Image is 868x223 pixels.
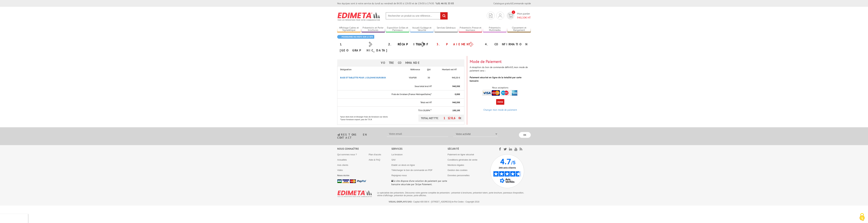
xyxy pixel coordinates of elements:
[337,35,374,39] a: Poursuivre ma visite sur le site
[435,85,460,88] p: €
[340,76,386,79] a: BASE ET TABLETTE POUR 1 COLONNE BUROBOX
[482,41,531,47] div: 4. Confirmation
[337,98,432,107] th: Total net HT
[426,68,432,71] p: Qté
[340,68,405,71] p: Désignation
[377,191,528,197] p: Le spécialiste des présentoirs. Découvrez notre gamme complète de présentoirs : présentoir à broc...
[435,109,460,112] p: €
[340,109,432,112] p: T.V.A 20,00%**
[435,93,460,96] p: €
[470,86,531,89] div: Nous acceptons
[435,101,460,104] p: €
[444,116,460,120] span: 1 128,60
[512,11,515,14] span: 1
[369,153,381,156] a: Plan d'accès
[498,14,502,18] img: devis rapide
[337,41,386,53] div: 1. [GEOGRAPHIC_DATA]
[452,85,459,88] span: 940,50
[448,164,464,166] a: Mentions légales
[507,26,531,32] a: Classement et Rangement
[408,68,423,71] p: Référence
[436,2,454,5] strong: 01 46 81 33 03
[391,159,396,161] a: SAV
[386,26,409,32] a: Exposition Grilles et Panneaux
[448,147,490,151] div: Sécurité
[517,12,531,20] span: Mon panier
[337,174,349,177] a: Nous écrire
[448,169,467,171] a: Gestion des cookies
[337,2,454,5] div: Nos équipes sont à votre service du lundi au vendredi de 8h30 à 12h30 et de 13h30 à 17h30
[483,108,517,111] a: Changer mon mode de paiement
[391,174,407,177] a: Rejoignez-nous
[391,164,415,166] a: Etablir un devis en ligne
[508,14,513,18] img: devis rapide
[452,101,459,104] span: 940,50
[386,12,448,20] input: Rechercher un produit ou une référence...
[493,2,512,5] a: Catalogue gratuit
[337,133,382,139] h3: restons en contact
[517,16,525,19] span: 940,50
[519,132,531,138] input: OK
[512,2,531,5] a: Commande rapide
[448,174,469,177] a: Données personnelles
[470,59,531,64] h3: Mode de Paiement
[391,153,403,156] a: La livraison
[337,153,357,156] a: Qui sommes nous ?
[483,90,518,96] img: accepted.png
[506,12,531,20] a: devis rapide 1 Mon panier 940,50€ HT
[470,76,521,82] strong: Paiement sécurisé en ligne de la totalité par carte bancaire
[361,26,385,32] a: Présentoirs et Porte-brochures
[435,26,458,32] a: Services Généraux
[369,159,380,161] a: Aide & FAQ
[426,76,432,79] p: 30
[337,26,361,32] a: Affichage Cadres et Signalétique
[337,147,391,151] div: Nous connaître
[391,179,448,186] p: Ce site dispose d’une solution de paiement par carte bancaire sécurisée par Stripe Paiement.
[337,164,348,166] a: Avis clients
[483,26,507,32] a: Présentoirs Multimédia
[435,68,464,71] p: Montant net HT
[856,211,868,223] button: Cookies (fenêtre modale)
[391,169,432,171] a: Télécharger le bon de commande en PDF
[448,153,474,156] a: Paiement en ligne sécurisé
[435,76,460,79] p: 940,50 €
[340,201,528,203] p: – Capital 400 000 € - [STREET_ADDRESS]-le-Roi Cedex - Copyright 2018
[337,90,432,99] th: Frais de livraison (France Metropolitaine)*
[459,26,482,32] a: Présentoirs Presse et Journaux
[858,213,866,221] img: Cookies (fenêtre modale)
[467,56,533,96] div: A réception du bon de commande définitif, mon mode de paiement sera :
[493,2,531,5] div: |
[388,42,429,46] a: 2. Récapitulatif
[410,26,434,32] a: Accueil Guidage et Sécurité
[337,10,381,23] img: Edimeta
[517,16,531,20] span: € HT
[387,131,448,137] input: Votre email
[418,115,464,122] p: TOTAL NET TTC €
[337,82,432,90] th: Sous total brut HT
[337,133,340,136] img: newsletter.jpg
[434,41,482,47] div: 3. Paiement
[490,154,524,188] img: Avis Vérifiés - 4.7 sur 5 - 246 avis clients
[496,99,504,105] button: Payer
[452,109,459,112] span: 188,10
[440,12,448,20] input: rechercher
[389,201,412,203] strong: VISUAL-DISPLAYS SAS
[391,147,448,151] div: Services
[408,75,423,81] p: VSAFGR
[489,14,492,18] img: devis rapide
[455,93,459,96] span: 0,00
[337,169,343,171] a: Vidéo
[337,159,347,161] a: Actualités
[448,159,477,161] a: Conditions générales de vente
[340,115,391,121] p: *pour dom-tom et étranger frais de livraison sur devis **pour livraison export, pas de T.V.A
[337,59,464,66] h3: Votre Commande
